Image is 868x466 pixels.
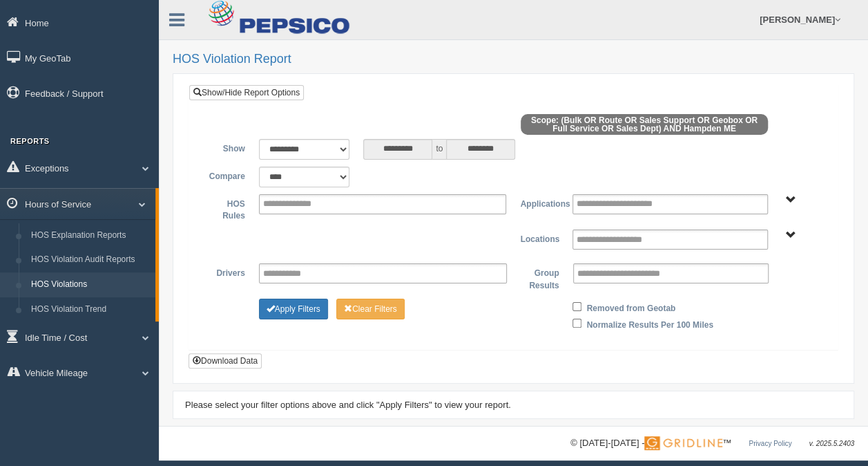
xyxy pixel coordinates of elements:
[189,353,262,369] button: Download Data
[513,194,566,211] label: Applications
[25,223,155,248] a: HOS Explanation Reports
[521,114,769,135] span: Scope: (Bulk OR Route OR Sales Support OR Geobox OR Full Service OR Sales Dept) AND Hampden ME
[25,297,155,322] a: HOS Violation Trend
[173,53,854,66] h2: HOS Violation Report
[200,263,252,280] label: Drivers
[25,272,155,297] a: HOS Violations
[749,440,791,447] a: Privacy Policy
[185,400,511,410] span: Please select your filter options above and click "Apply Filters" to view your report.
[200,167,252,183] label: Compare
[200,139,252,156] label: Show
[514,263,566,292] label: Group Results
[644,436,722,450] img: Gridline
[259,299,328,319] button: Change Filter Options
[514,230,566,246] label: Locations
[25,248,155,272] a: HOS Violation Audit Reports
[586,299,675,315] label: Removed from Geotab
[200,194,252,223] label: HOS Rules
[336,299,405,319] button: Change Filter Options
[809,440,854,447] span: v. 2025.5.2403
[570,436,854,451] div: © [DATE]-[DATE] - ™
[189,85,304,100] a: Show/Hide Report Options
[432,139,446,160] span: to
[586,315,713,332] label: Normalize Results Per 100 Miles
